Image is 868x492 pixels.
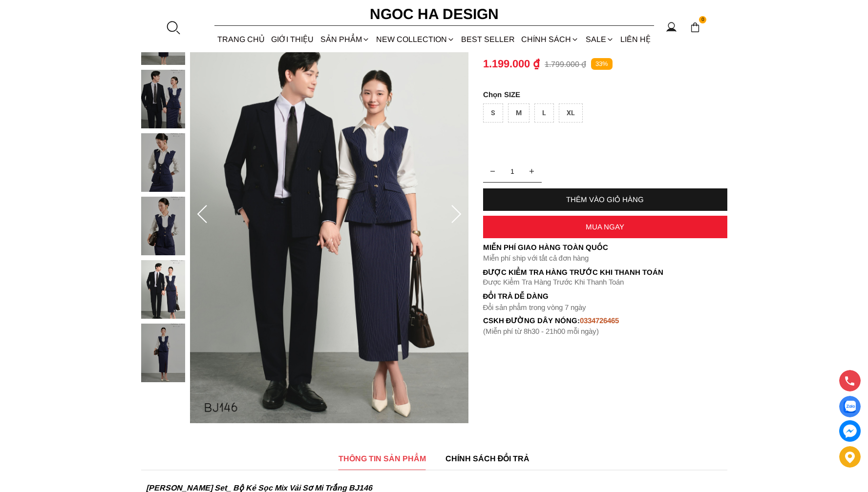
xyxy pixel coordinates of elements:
div: MUA NGAY [483,223,727,231]
span: THÔNG TIN SẢN PHẨM [339,452,426,465]
strong: [PERSON_NAME] Set_ Bộ Kẻ Sọc Mix Vải Sơ Mi Trắng BJ146 [146,484,372,492]
a: Ngoc Ha Design [361,2,508,26]
a: SALE [582,26,617,52]
div: SẢN PHẨM [317,26,373,52]
a: Display image [839,396,861,417]
p: 1.799.000 ₫ [545,60,586,69]
p: 33% [591,58,613,70]
font: (Miễn phí từ 8h30 - 21h00 mỗi ngày) [483,327,599,335]
font: Miễn phí ship với tất cả đơn hàng [483,254,589,262]
font: 0334726465 [580,316,619,325]
font: cskh đường dây nóng: [483,316,580,325]
p: Được Kiểm Tra Hàng Trước Khi Thanh Toán [483,278,727,287]
div: THÊM VÀO GIỎ HÀNG [483,195,727,204]
a: LIÊN HỆ [617,26,654,52]
p: Được Kiểm Tra Hàng Trước Khi Thanh Toán [483,268,727,277]
a: NEW COLLECTION [373,26,458,52]
font: Đổi sản phẩm trong vòng 7 ngày [483,303,587,311]
div: XL [559,103,583,123]
img: Camille Set_ Bộ Kẻ Sọc Mix Vải Sơ Mi Trắng BJ146_mini_5 [141,324,185,382]
span: CHÍNH SÁCH ĐỔI TRẢ [445,452,530,465]
span: 0 [699,16,707,24]
img: Camille Set_ Bộ Kẻ Sọc Mix Vải Sơ Mi Trắng BJ146_4 [190,6,468,423]
div: S [483,103,503,123]
img: Camille Set_ Bộ Kẻ Sọc Mix Vải Sơ Mi Trắng BJ146_mini_2 [141,133,185,192]
img: Camille Set_ Bộ Kẻ Sọc Mix Vải Sơ Mi Trắng BJ146_mini_1 [141,70,185,128]
p: 1.199.000 ₫ [483,58,540,70]
font: Miễn phí giao hàng toàn quốc [483,243,608,251]
div: M [508,103,529,123]
p: SIZE [483,90,727,99]
div: L [534,103,554,123]
img: Display image [844,401,856,413]
img: Camille Set_ Bộ Kẻ Sọc Mix Vải Sơ Mi Trắng BJ146_mini_3 [141,197,185,255]
a: BEST SELLER [458,26,518,52]
img: img-CART-ICON-ksit0nf1 [690,22,700,33]
a: messenger [839,420,861,442]
a: TRANG CHỦ [214,26,268,52]
a: GIỚI THIỆU [268,26,317,52]
div: Chính sách [518,26,582,52]
img: Camille Set_ Bộ Kẻ Sọc Mix Vải Sơ Mi Trắng BJ146_mini_4 [141,260,185,319]
input: Quantity input [483,162,542,181]
h6: Đổi trả dễ dàng [483,292,727,300]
